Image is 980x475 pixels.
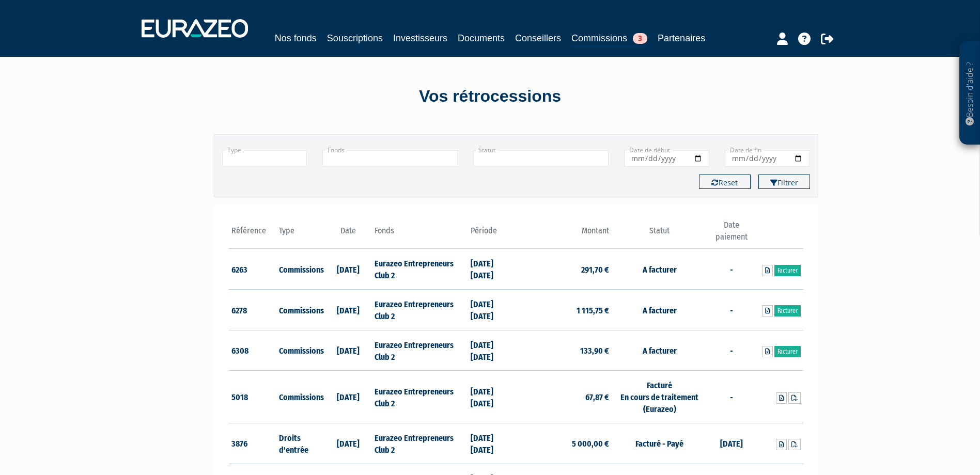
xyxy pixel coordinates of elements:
[707,219,755,249] th: Date paiement
[229,330,277,371] td: 6308
[275,31,317,45] a: Nos fonds
[468,330,516,371] td: [DATE] [DATE]
[229,423,277,464] td: 3876
[707,423,755,464] td: [DATE]
[276,371,324,423] td: Commissions
[774,265,801,276] a: Facturer
[324,290,372,330] td: [DATE]
[276,423,324,464] td: Droits d'entrée
[372,371,468,423] td: Eurazeo Entrepreneurs Club 2
[327,31,383,45] a: Souscriptions
[458,31,505,45] a: Documents
[964,47,976,140] p: Besoin d'aide ?
[324,249,372,290] td: [DATE]
[516,330,612,371] td: 133,90 €
[468,219,516,249] th: Période
[324,330,372,371] td: [DATE]
[324,371,372,423] td: [DATE]
[276,249,324,290] td: Commissions
[612,290,707,330] td: A facturer
[276,330,324,371] td: Commissions
[612,330,707,371] td: A facturer
[707,330,755,371] td: -
[699,175,751,189] button: Reset
[372,330,468,371] td: Eurazeo Entrepreneurs Club 2
[612,249,707,290] td: A facturer
[372,249,468,290] td: Eurazeo Entrepreneurs Club 2
[324,423,372,464] td: [DATE]
[516,219,612,249] th: Montant
[571,31,647,47] a: Commissions3
[372,290,468,330] td: Eurazeo Entrepreneurs Club 2
[612,371,707,423] td: Facturé En cours de traitement (Eurazeo)
[229,371,277,423] td: 5018
[658,31,705,45] a: Partenaires
[324,219,372,249] th: Date
[612,423,707,464] td: Facturé - Payé
[707,371,755,423] td: -
[515,31,561,45] a: Conseillers
[516,371,612,423] td: 67,87 €
[468,249,516,290] td: [DATE] [DATE]
[633,33,647,44] span: 3
[516,423,612,464] td: 5 000,00 €
[612,219,707,249] th: Statut
[142,19,248,38] img: 1732889491-logotype_eurazeo_blanc_rvb.png
[468,423,516,464] td: [DATE] [DATE]
[276,219,324,249] th: Type
[516,290,612,330] td: 1 115,75 €
[393,31,447,45] a: Investisseurs
[229,249,277,290] td: 6263
[707,290,755,330] td: -
[774,346,801,357] a: Facturer
[758,175,810,189] button: Filtrer
[372,219,468,249] th: Fonds
[468,290,516,330] td: [DATE] [DATE]
[516,249,612,290] td: 291,70 €
[229,290,277,330] td: 6278
[229,219,277,249] th: Référence
[774,305,801,316] a: Facturer
[196,85,785,108] div: Vos rétrocessions
[707,249,755,290] td: -
[372,423,468,464] td: Eurazeo Entrepreneurs Club 2
[468,371,516,423] td: [DATE] [DATE]
[276,290,324,330] td: Commissions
